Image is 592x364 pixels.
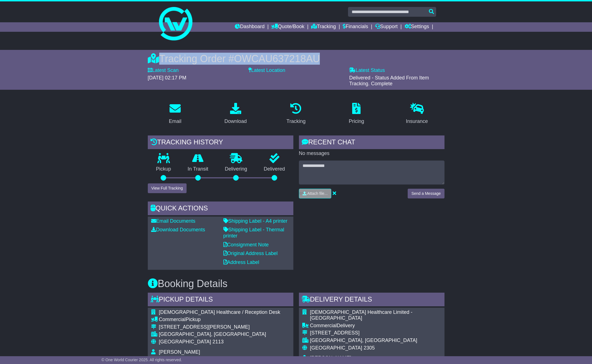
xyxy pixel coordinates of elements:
a: Email Documents [151,218,195,224]
span: [DEMOGRAPHIC_DATA] Healthcare / Reception Desk [159,309,280,315]
span: [DATE] 02:17 PM [148,75,187,81]
a: Support [375,22,398,32]
div: [STREET_ADDRESS] [310,330,441,336]
p: In Transit [179,166,217,172]
label: Latest Location [248,67,285,74]
a: Original Address Label [223,251,278,256]
span: 2305 [364,345,375,351]
div: RECENT CHAT [299,135,444,151]
div: [GEOGRAPHIC_DATA], [GEOGRAPHIC_DATA] [159,331,280,338]
a: Shipping Label - A4 printer [223,218,287,224]
div: [GEOGRAPHIC_DATA], [GEOGRAPHIC_DATA] [310,338,441,344]
div: Quick Actions [148,202,293,217]
a: Dashboard [235,22,265,32]
span: [PERSON_NAME] [159,349,200,355]
a: Shipping Label - Thermal printer [223,227,284,239]
div: Tracking [286,118,305,125]
a: Tracking [311,22,336,32]
a: Download [221,101,250,127]
a: Email [165,101,185,127]
a: Download Documents [151,227,205,232]
a: Settings [405,22,429,32]
p: Pickup [148,166,180,172]
div: Tracking history [148,135,293,151]
a: Address Label [223,259,259,265]
a: Insurance [402,101,432,127]
a: Tracking [283,101,309,127]
div: Delivery Details [299,293,444,308]
a: Quote/Book [271,22,304,32]
div: Insurance [406,118,428,125]
a: Financials [343,22,368,32]
p: Delivered [255,166,293,172]
div: Pickup Details [148,293,293,308]
div: Email [169,118,181,125]
h3: Booking Details [148,278,444,289]
span: [GEOGRAPHIC_DATA] [310,345,362,351]
span: Commercial [310,323,337,328]
div: Pricing [349,118,364,125]
div: Delivery [310,323,441,329]
span: OWCAU637218AU [234,53,320,64]
a: Pricing [345,101,368,127]
span: 2113 [212,339,224,344]
label: Latest Status [349,67,385,74]
div: [STREET_ADDRESS][PERSON_NAME] [159,324,280,330]
p: No messages [299,151,444,157]
span: [PERSON_NAME] [310,355,351,361]
div: Tracking Order # [148,53,444,65]
span: © One World Courier 2025. All rights reserved. [102,358,182,362]
p: Delivering [217,166,256,172]
div: Pickup [159,317,280,323]
span: Commercial [159,317,186,322]
span: Delivered - Status Added From Item Tracking. Complete [349,75,429,87]
label: Latest Scan [148,67,179,74]
div: Download [224,118,247,125]
button: Send a Message [408,189,444,198]
span: [DEMOGRAPHIC_DATA] Healthcare Limited - [GEOGRAPHIC_DATA] [310,309,412,321]
span: [GEOGRAPHIC_DATA] [159,339,211,344]
button: View Full Tracking [148,183,187,193]
a: Consignment Note [223,242,269,247]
